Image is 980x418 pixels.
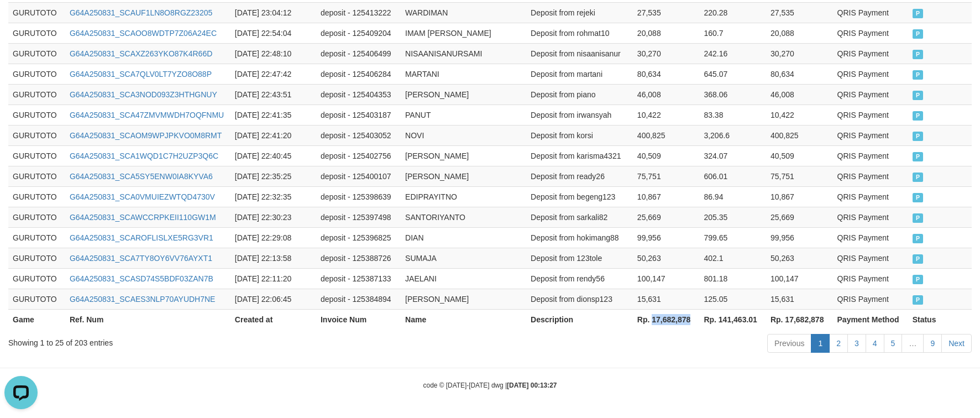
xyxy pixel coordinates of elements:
th: Invoice Num [316,309,401,330]
td: 799.65 [699,227,766,248]
td: 86.94 [699,186,766,207]
span: PAID [913,234,924,243]
span: PAID [913,9,924,18]
th: Rp. 17,682,878 [766,309,833,330]
td: deposit - 125402756 [316,145,401,166]
td: deposit - 125400107 [316,166,401,186]
span: PAID [913,173,924,182]
td: IMAM [PERSON_NAME] [401,23,526,43]
td: 220.28 [699,2,766,23]
th: Rp. 141,463.01 [699,309,766,330]
span: PAID [913,132,924,141]
td: 324.07 [699,145,766,166]
td: GURUTOTO [8,289,65,309]
td: 25,669 [633,207,700,227]
a: G64A250831_SCA7TY8OY6VV76AYXT1 [70,254,212,263]
td: 15,631 [633,289,700,309]
td: QRIS Payment [833,166,908,186]
a: G64A250831_SCAOM9WPJPKVO0M8RMT [70,131,222,140]
span: PAID [913,295,924,305]
td: 80,634 [766,64,833,84]
td: [DATE] 22:48:10 [230,43,316,64]
a: G64A250831_SCAOO8WDTP7Z06A24EC [70,29,217,38]
td: deposit - 125406284 [316,64,401,84]
a: G64A250831_SCA7QLV0LT7YZO8O88P [70,70,212,79]
td: 125.05 [699,289,766,309]
td: 27,535 [766,2,833,23]
td: GURUTOTO [8,166,65,186]
td: 99,956 [633,227,700,248]
td: Deposit from nisaanisanur [526,43,633,64]
td: 645.07 [699,64,766,84]
td: deposit - 125397498 [316,207,401,227]
td: Deposit from dionsp123 [526,289,633,309]
td: GURUTOTO [8,227,65,248]
td: 27,535 [633,2,700,23]
strong: [DATE] 00:13:27 [507,382,557,389]
td: 15,631 [766,289,833,309]
td: 402.1 [699,248,766,268]
td: 80,634 [633,64,700,84]
td: Deposit from 123tole [526,248,633,268]
td: deposit - 125387133 [316,268,401,289]
td: [DATE] 22:41:35 [230,104,316,125]
td: deposit - 125403187 [316,104,401,125]
td: GURUTOTO [8,145,65,166]
span: PAID [913,152,924,161]
td: [DATE] 22:35:25 [230,166,316,186]
td: 30,270 [633,43,700,64]
th: Rp. 17,682,878 [633,309,700,330]
span: PAID [913,193,924,202]
td: 99,956 [766,227,833,248]
td: DIAN [401,227,526,248]
td: Deposit from korsi [526,125,633,145]
th: Created at [230,309,316,330]
th: Description [526,309,633,330]
td: [DATE] 22:41:20 [230,125,316,145]
td: deposit - 125398639 [316,186,401,207]
td: QRIS Payment [833,268,908,289]
td: [DATE] 22:13:58 [230,248,316,268]
td: NISAANISANURSAMI [401,43,526,64]
td: [DATE] 22:40:45 [230,145,316,166]
td: 242.16 [699,43,766,64]
a: … [902,334,924,353]
td: 368.06 [699,84,766,104]
th: Status [908,309,972,330]
td: [PERSON_NAME] [401,84,526,104]
a: 1 [811,334,830,353]
td: Deposit from piano [526,84,633,104]
td: GURUTOTO [8,23,65,43]
td: GURUTOTO [8,84,65,104]
td: 606.01 [699,166,766,186]
td: Deposit from begeng123 [526,186,633,207]
td: deposit - 125413222 [316,2,401,23]
span: PAID [913,213,924,223]
td: 10,422 [766,104,833,125]
button: Open LiveChat chat widget [4,4,38,38]
a: G64A250831_SCA0VMUIEZWTQD4730V [70,192,215,201]
td: 100,147 [633,268,700,289]
td: GURUTOTO [8,186,65,207]
a: 5 [884,334,903,353]
td: [DATE] 22:30:23 [230,207,316,227]
td: GURUTOTO [8,2,65,23]
td: 75,751 [766,166,833,186]
td: 75,751 [633,166,700,186]
td: deposit - 125403052 [316,125,401,145]
a: Next [941,334,972,353]
td: 83.38 [699,104,766,125]
a: 3 [847,334,866,353]
td: [DATE] 22:32:35 [230,186,316,207]
td: 46,008 [633,84,700,104]
td: 20,088 [633,23,700,43]
a: 2 [829,334,848,353]
a: G64A250831_SCA3NOD093Z3HTHGNUY [70,90,217,99]
td: 40,509 [766,145,833,166]
td: 20,088 [766,23,833,43]
td: 3,206.6 [699,125,766,145]
a: 9 [923,334,942,353]
td: 160.7 [699,23,766,43]
td: QRIS Payment [833,207,908,227]
td: deposit - 125384894 [316,289,401,309]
